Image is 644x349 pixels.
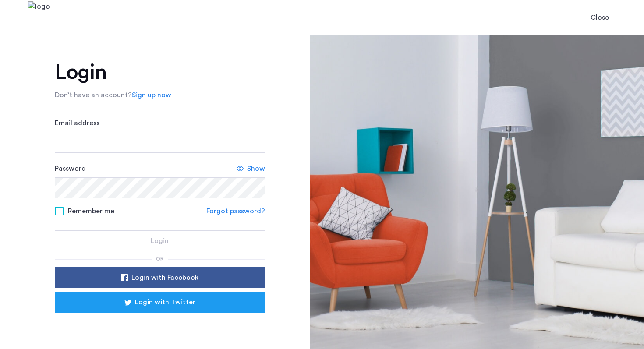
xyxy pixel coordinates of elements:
[55,92,132,99] span: Don’t have an account?
[55,62,265,83] h1: Login
[156,256,164,261] span: or
[55,118,99,128] label: Email address
[68,206,114,216] span: Remember me
[28,1,50,34] img: logo
[55,292,265,313] button: button
[55,230,265,251] button: button
[584,9,616,26] button: button
[55,267,265,288] button: button
[151,236,169,246] span: Login
[132,90,171,100] a: Sign up now
[135,297,195,307] span: Login with Twitter
[131,272,198,283] span: Login with Facebook
[247,163,265,174] span: Show
[206,206,265,216] a: Forgot password?
[591,12,609,23] span: Close
[55,163,86,174] label: Password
